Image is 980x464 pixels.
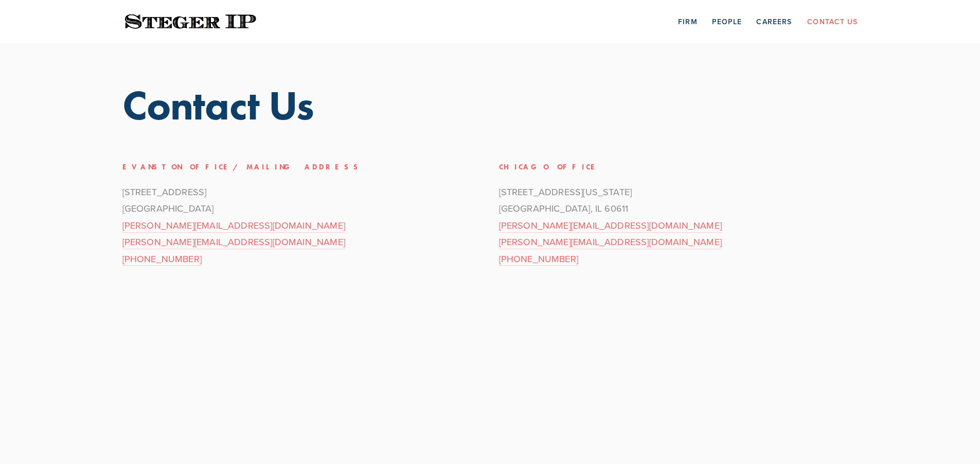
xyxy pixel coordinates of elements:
h1: Contact Us [122,84,858,126]
img: Steger IP | Trust. Experience. Results. [122,12,259,32]
a: [PHONE_NUMBER] [122,252,202,266]
a: [PERSON_NAME][EMAIL_ADDRESS][DOMAIN_NAME] [499,235,722,249]
a: Careers [756,13,792,29]
h3: Evanston Office/Mailing Address [122,160,482,175]
p: [STREET_ADDRESS][US_STATE] [GEOGRAPHIC_DATA], IL 60611 [499,184,858,267]
a: Firm [678,13,697,29]
a: People [712,13,742,29]
a: [PERSON_NAME][EMAIL_ADDRESS][DOMAIN_NAME] [499,219,722,233]
a: Contact Us [807,13,858,29]
a: [PHONE_NUMBER] [499,252,579,266]
a: [PERSON_NAME][EMAIL_ADDRESS][DOMAIN_NAME] [122,235,345,249]
p: [STREET_ADDRESS] [GEOGRAPHIC_DATA] [122,184,482,267]
a: [PERSON_NAME][EMAIL_ADDRESS][DOMAIN_NAME] [122,219,345,233]
h3: Chicago Office [499,160,858,175]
